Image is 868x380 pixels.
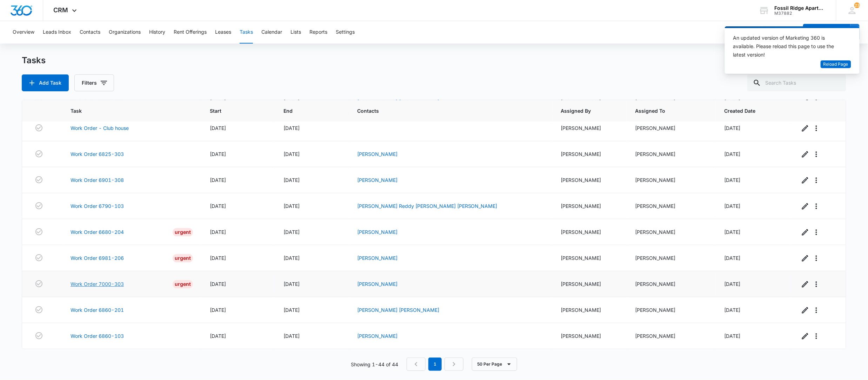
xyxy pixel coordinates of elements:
[71,176,124,184] a: Work Order 6901-308
[803,24,850,41] button: Add Contact
[635,254,707,262] div: [PERSON_NAME]
[291,21,301,44] button: Lists
[357,203,498,209] a: [PERSON_NAME] Reddy [PERSON_NAME] [PERSON_NAME]
[854,2,860,8] span: 23
[357,307,439,313] a: [PERSON_NAME] [PERSON_NAME]
[283,151,300,157] span: [DATE]
[210,307,226,313] span: [DATE]
[22,55,46,66] h1: Tasks
[261,21,282,44] button: Calendar
[210,229,226,235] span: [DATE]
[283,333,300,339] span: [DATE]
[428,358,442,371] em: 1
[561,254,618,262] div: [PERSON_NAME]
[71,228,124,236] a: Work Order 6680-204
[635,176,707,184] div: [PERSON_NAME]
[240,21,253,44] button: Tasks
[283,229,300,235] span: [DATE]
[635,332,707,340] div: [PERSON_NAME]
[733,34,843,59] div: An updated version of Marketing 360 is available. Please reload this page to use the latest version!
[561,306,618,314] div: [PERSON_NAME]
[71,124,129,132] a: Work Order - Club house
[561,202,618,210] div: [PERSON_NAME]
[635,124,707,132] div: [PERSON_NAME]
[210,255,226,261] span: [DATE]
[724,107,773,114] span: Created Date
[173,254,193,262] div: Urgent
[561,280,618,288] div: [PERSON_NAME]
[724,203,740,209] span: [DATE]
[283,107,330,114] span: End
[635,202,707,210] div: [PERSON_NAME]
[13,21,34,44] button: Overview
[854,2,860,8] div: notifications count
[174,21,207,44] button: Rent Offerings
[407,358,463,371] nav: Pagination
[724,307,740,313] span: [DATE]
[724,333,740,339] span: [DATE]
[724,229,740,235] span: [DATE]
[357,107,534,114] span: Contacts
[149,21,165,44] button: History
[561,176,618,184] div: [PERSON_NAME]
[357,333,398,339] a: [PERSON_NAME]
[724,255,740,261] span: [DATE]
[215,21,231,44] button: Leases
[210,177,226,183] span: [DATE]
[635,107,697,114] span: Assigned To
[43,21,71,44] button: Leads Inbox
[561,150,618,158] div: [PERSON_NAME]
[823,61,848,68] span: Reload Page
[71,280,124,288] a: Work Order 7000-303
[351,361,398,368] p: Showing 1-44 of 44
[71,254,124,262] a: Work Order 6981-206
[74,74,114,91] button: Filters
[173,280,193,288] div: Urgent
[283,255,300,261] span: [DATE]
[336,21,355,44] button: Settings
[561,332,618,340] div: [PERSON_NAME]
[210,107,256,114] span: Start
[283,281,300,287] span: [DATE]
[357,255,398,261] a: [PERSON_NAME]
[210,125,226,131] span: [DATE]
[283,177,300,183] span: [DATE]
[54,6,68,14] span: CRM
[821,60,851,68] button: Reload Page
[210,151,226,157] span: [DATE]
[109,21,141,44] button: Organizations
[357,281,398,287] a: [PERSON_NAME]
[635,228,707,236] div: [PERSON_NAME]
[357,177,398,183] a: [PERSON_NAME]
[71,306,124,314] a: Work Order 6860-201
[724,281,740,287] span: [DATE]
[71,107,183,114] span: Task
[210,333,226,339] span: [DATE]
[283,125,300,131] span: [DATE]
[357,151,398,157] a: [PERSON_NAME]
[775,5,826,11] div: account name
[210,203,226,209] span: [DATE]
[80,21,100,44] button: Contacts
[635,280,707,288] div: [PERSON_NAME]
[724,125,740,131] span: [DATE]
[71,150,124,158] a: Work Order 6825-303
[635,306,707,314] div: [PERSON_NAME]
[22,74,69,91] button: Add Task
[210,281,226,287] span: [DATE]
[561,124,618,132] div: [PERSON_NAME]
[635,150,707,158] div: [PERSON_NAME]
[309,21,327,44] button: Reports
[561,107,608,114] span: Assigned By
[71,202,124,210] a: Work Order 6790-103
[775,11,826,16] div: account id
[357,229,398,235] a: [PERSON_NAME]
[561,228,618,236] div: [PERSON_NAME]
[724,151,740,157] span: [DATE]
[747,74,846,91] input: Search Tasks
[283,203,300,209] span: [DATE]
[472,358,517,371] button: 50 Per Page
[173,228,193,236] div: Urgent
[283,307,300,313] span: [DATE]
[724,177,740,183] span: [DATE]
